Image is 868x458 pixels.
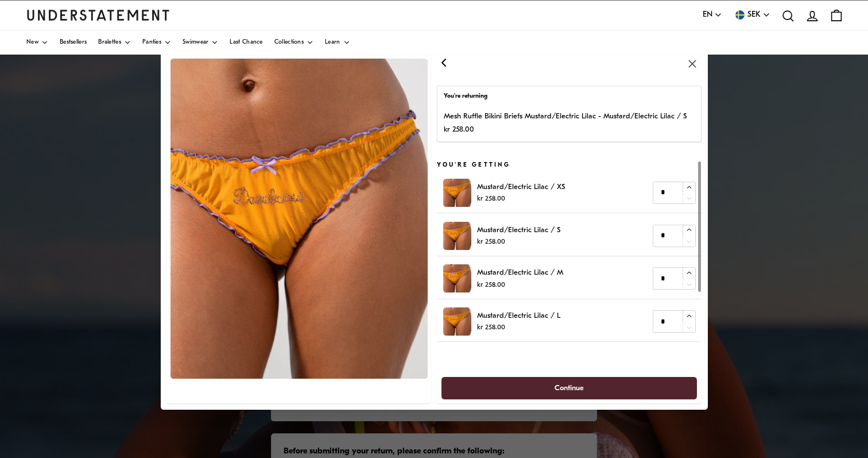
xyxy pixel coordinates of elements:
p: Mustard/Electric Lilac / XS [477,181,565,193]
a: Understatement Homepage [26,10,170,20]
span: Panties [142,40,161,45]
span: Swimwear [183,40,208,45]
p: kr 258.00 [477,322,560,333]
a: Bestsellers [60,30,87,55]
a: New [26,30,48,55]
a: Collections [274,30,313,55]
p: You're returning [444,92,695,101]
span: Bralettes [98,40,121,45]
h5: You're getting [437,160,702,170]
span: Collections [274,40,304,45]
p: Mustard/Electric Lilac / S [477,224,560,236]
img: 35_601b1a0a-718a-45e8-a058-2db907ff4568.jpg [443,221,471,249]
a: Swimwear [183,30,218,55]
button: SEK [734,9,770,21]
img: 35_601b1a0a-718a-45e8-a058-2db907ff4568.jpg [443,264,471,292]
p: kr 258.00 [444,123,687,135]
span: New [26,40,38,45]
img: 35_601b1a0a-718a-45e8-a058-2db907ff4568.jpg [443,307,471,336]
a: Learn [325,30,350,55]
p: kr 258.00 [477,236,560,247]
img: 35_601b1a0a-718a-45e8-a058-2db907ff4568.jpg [443,179,471,207]
p: kr 258.00 [477,194,565,205]
p: Mustard/Electric Lilac / L [477,310,560,322]
button: Continue [441,376,697,399]
p: Mustard/Electric Lilac / M [477,267,563,279]
p: Mesh Ruffle Bikini Briefs Mustard/Electric Lilac - Mustard/Electric Lilac / S [444,110,687,122]
button: EN [703,9,722,21]
span: Bestsellers [60,40,87,45]
span: Continue [555,377,584,398]
span: EN [703,9,712,21]
a: Bralettes [98,30,131,55]
span: SEK [747,9,761,21]
a: Panties [142,30,171,55]
img: 35_601b1a0a-718a-45e8-a058-2db907ff4568.jpg [170,59,428,379]
p: kr 258.00 [477,279,563,290]
span: Last Chance [230,40,262,45]
a: Last Chance [230,30,262,55]
span: Learn [325,40,340,45]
